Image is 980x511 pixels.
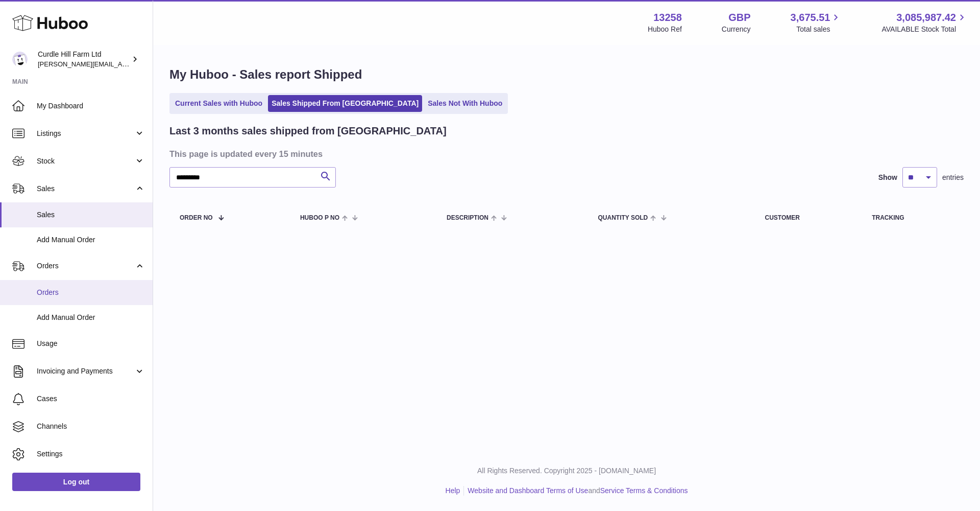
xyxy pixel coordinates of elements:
a: Service Terms & Conditions [600,486,688,495]
span: Settings [37,449,145,459]
span: Total sales [796,25,842,34]
span: Orders [37,288,145,297]
strong: 13258 [653,11,682,25]
span: [PERSON_NAME][EMAIL_ADDRESS][DOMAIN_NAME] [38,60,205,68]
label: Show [878,173,897,182]
span: Stock [37,156,134,166]
span: My Dashboard [37,101,145,111]
a: Help [446,486,460,495]
a: Log out [12,473,140,491]
div: Currency [722,25,751,34]
span: Description [447,215,488,221]
a: Sales Not With Huboo [424,95,506,112]
span: Channels [37,422,145,431]
h3: This page is updated every 15 minutes [169,148,961,159]
p: All Rights Reserved. Copyright 2025 - [DOMAIN_NAME] [161,466,972,476]
span: Listings [37,129,134,138]
div: Customer [765,215,851,221]
span: Add Manual Order [37,235,145,245]
span: Usage [37,339,145,349]
span: Quantity Sold [598,215,648,221]
h2: Last 3 months sales shipped from [GEOGRAPHIC_DATA] [169,124,447,138]
span: 3,675.51 [791,11,830,25]
div: Tracking [872,215,953,221]
a: 3,085,987.42 AVAILABLE Stock Total [881,11,968,34]
strong: GBP [728,11,750,25]
span: Add Manual Order [37,313,145,322]
span: 3,085,987.42 [896,11,956,25]
span: entries [942,173,964,182]
a: Website and Dashboard Terms of Use [468,486,588,495]
h1: My Huboo - Sales report Shipped [169,66,964,83]
span: AVAILABLE Stock Total [881,25,968,34]
a: Sales Shipped From [GEOGRAPHIC_DATA] [268,95,422,112]
span: Huboo P no [300,215,339,221]
span: Sales [37,210,145,220]
div: Huboo Ref [648,25,682,34]
span: Order No [180,215,213,221]
div: Curdle Hill Farm Ltd [38,50,130,69]
img: miranda@diddlysquatfarmshop.com [12,52,28,67]
a: 3,675.51 Total sales [791,11,842,34]
li: and [464,486,688,496]
span: Orders [37,261,134,271]
a: Current Sales with Huboo [171,95,266,112]
span: Invoicing and Payments [37,366,134,376]
span: Cases [37,394,145,404]
span: Sales [37,184,134,194]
